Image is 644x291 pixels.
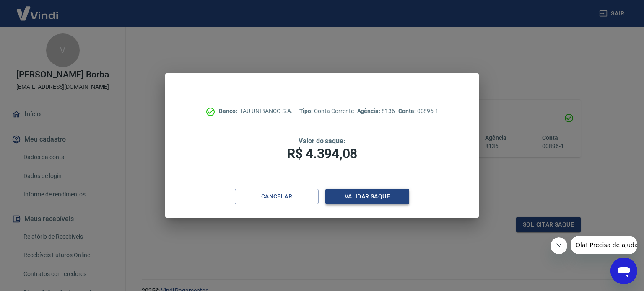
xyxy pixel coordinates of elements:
span: Agência: [357,108,382,114]
span: Valor do saque: [299,137,345,145]
button: Cancelar [235,189,319,204]
iframe: Fechar mensagem [551,237,567,254]
span: Conta: [398,108,417,114]
span: Banco: [219,108,239,114]
p: 8136 [357,107,395,116]
iframe: Botão para abrir a janela de mensagens [610,258,637,284]
iframe: Mensagem da empresa [571,236,637,254]
button: Validar saque [325,189,409,204]
p: 00896-1 [398,107,439,116]
span: Olá! Precisa de ajuda? [5,6,70,13]
p: Conta Corrente [299,107,354,116]
p: ITAÚ UNIBANCO S.A. [219,107,293,116]
span: Tipo: [299,108,314,114]
span: R$ 4.394,08 [287,146,357,162]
